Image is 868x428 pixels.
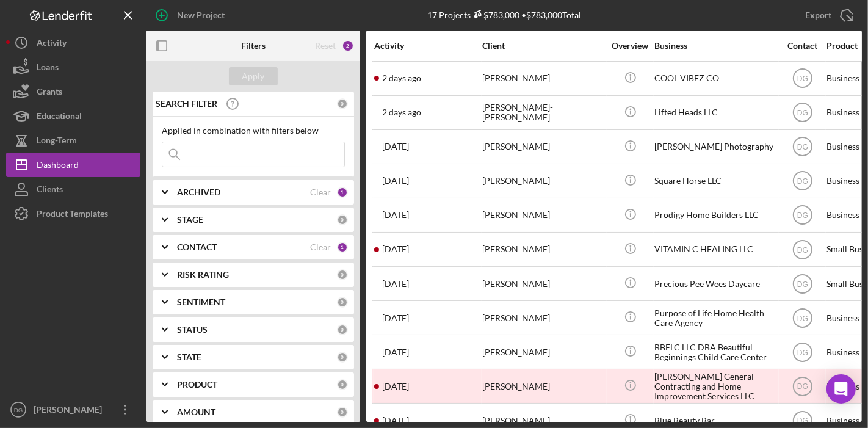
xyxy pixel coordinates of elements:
div: [PERSON_NAME] [482,336,604,368]
time: 2025-10-07 18:57 [382,142,409,151]
div: COOL VIBEZ CO [654,62,776,95]
div: Activity [374,41,481,51]
div: 0 [337,297,348,308]
div: [PERSON_NAME]-[PERSON_NAME] [482,96,604,129]
div: $783,000 [471,10,519,20]
div: Clear [310,187,331,197]
div: 0 [337,379,348,390]
div: [PERSON_NAME] [482,267,604,300]
div: [PERSON_NAME] [482,302,604,334]
div: [PERSON_NAME] [482,62,604,95]
div: 2 [342,40,354,52]
div: Square Horse LLC [654,165,776,197]
b: STATE [177,352,201,362]
div: Reset [315,41,336,51]
div: 0 [337,407,348,418]
text: DG [797,382,808,391]
div: Client [482,41,604,51]
div: Loans [37,55,59,82]
b: PRODUCT [177,380,217,390]
time: 2025-09-12 00:06 [382,382,409,391]
div: Open Intercom Messenger [826,374,856,404]
time: 2025-10-13 14:43 [382,73,421,83]
text: DG [797,314,808,322]
div: BBELC LLC DBA Beautiful Beginnings Child Care Center [654,336,776,368]
time: 2025-09-10 17:21 [382,416,409,426]
button: Clients [6,177,140,201]
div: Apply [242,67,265,85]
div: [PERSON_NAME] Photography [654,131,776,163]
time: 2025-09-29 18:17 [382,313,409,323]
button: Product Templates [6,201,140,226]
button: Activity [6,31,140,55]
text: DG [797,143,808,151]
time: 2025-09-23 17:00 [382,347,409,357]
div: Activity [37,31,67,58]
div: Prodigy Home Builders LLC [654,199,776,231]
div: New Project [177,3,225,27]
div: Long-Term [37,128,77,156]
div: Educational [37,104,82,131]
button: Loans [6,55,140,79]
time: 2025-10-03 17:56 [382,176,409,186]
button: Dashboard [6,153,140,177]
div: Contact [779,41,825,51]
button: Educational [6,104,140,128]
div: [PERSON_NAME] [482,233,604,266]
div: Dashboard [37,153,79,180]
button: DG[PERSON_NAME] [6,397,140,422]
div: [PERSON_NAME] [482,165,604,197]
text: DG [797,211,808,220]
div: 17 Projects • $783,000 Total [427,10,581,20]
b: STATUS [177,325,208,335]
b: SENTIMENT [177,297,225,307]
b: STAGE [177,215,203,225]
time: 2025-10-13 11:14 [382,107,421,117]
text: DG [797,177,808,186]
div: Precious Pee Wees Daycare [654,267,776,300]
button: Long-Term [6,128,140,153]
div: Export [805,3,831,27]
b: ARCHIVED [177,187,220,197]
div: [PERSON_NAME] General Contracting and Home Improvement Services LLC [654,370,776,402]
b: CONTACT [177,242,217,252]
button: Grants [6,79,140,104]
text: DG [797,280,808,288]
div: 0 [337,352,348,363]
button: Export [793,3,862,27]
text: DG [797,109,808,117]
div: VITAMIN C HEALING LLC [654,233,776,266]
div: Applied in combination with filters below [162,126,345,136]
div: [PERSON_NAME] [482,370,604,402]
div: [PERSON_NAME] [482,131,604,163]
b: RISK RATING [177,270,229,280]
div: 0 [337,269,348,280]
time: 2025-10-01 21:01 [382,244,409,254]
div: Purpose of Life Home Health Care Agency [654,302,776,334]
div: Clients [37,177,63,205]
div: Lifted Heads LLC [654,96,776,129]
div: [PERSON_NAME] [482,199,604,231]
div: Clear [310,242,331,252]
text: DG [797,74,808,83]
div: 1 [337,187,348,198]
div: 0 [337,324,348,335]
b: Filters [241,41,266,51]
text: DG [14,407,23,413]
time: 2025-10-02 12:02 [382,210,409,220]
button: Apply [229,67,278,85]
div: Business [654,41,776,51]
div: [PERSON_NAME] [31,397,110,425]
div: 1 [337,242,348,253]
div: 0 [337,98,348,109]
div: 0 [337,214,348,225]
b: SEARCH FILTER [156,99,217,109]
